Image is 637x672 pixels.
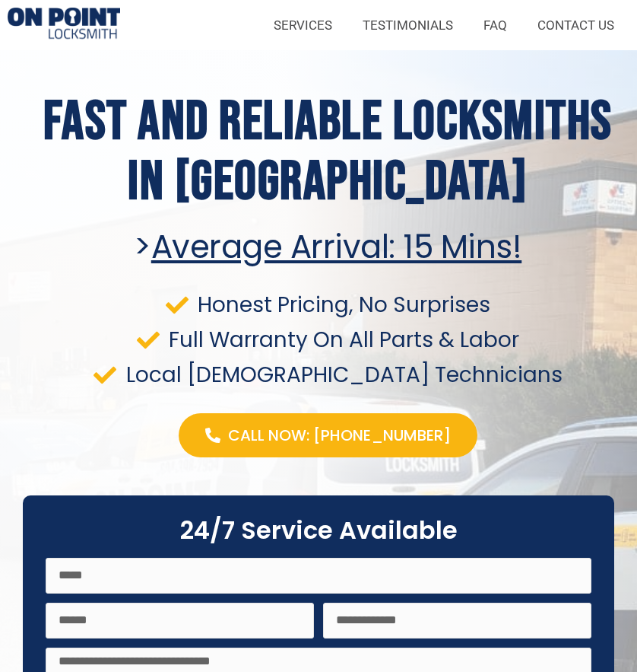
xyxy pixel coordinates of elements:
[228,425,451,446] span: Call Now: [PHONE_NUMBER]
[151,225,522,269] u: Average arrival: 15 Mins!
[468,8,522,43] a: FAQ
[179,413,477,457] a: Call Now: [PHONE_NUMBER]
[522,8,629,43] a: CONTACT US
[194,295,490,315] span: Honest Pricing, No Surprises
[347,8,468,43] a: TESTIMONIALS
[135,8,629,43] nav: Menu
[46,518,591,543] h2: 24/7 Service Available
[27,231,629,263] h2: >
[122,365,563,385] span: Local [DEMOGRAPHIC_DATA] Technicians
[27,92,629,212] h1: Fast and Reliable Locksmiths In [GEOGRAPHIC_DATA]
[8,8,120,42] img: Locksmiths Locations 1
[258,8,347,43] a: SERVICES
[165,330,519,350] span: Full Warranty On All Parts & Labor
